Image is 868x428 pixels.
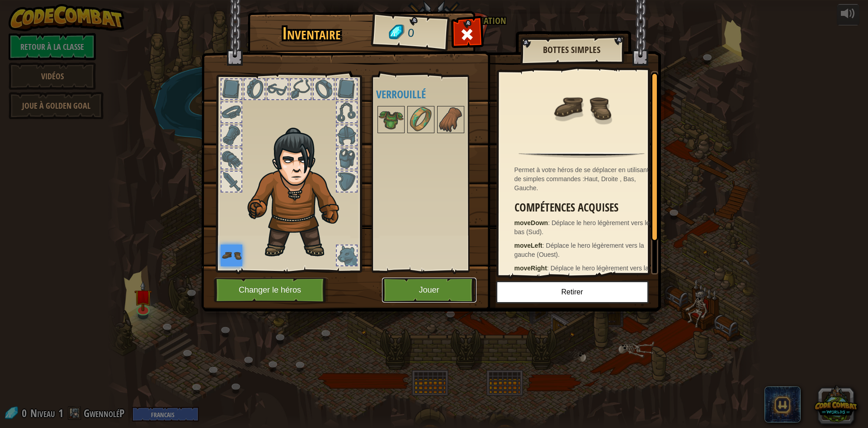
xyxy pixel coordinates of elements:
span: Déplace le hero légèrement vers le bas (Sud). [514,219,650,236]
span: Déplace le hero légèrement vers la gauche (Ouest). [514,242,644,258]
h3: Compétences acquises [514,202,654,214]
img: portrait.png [552,78,611,137]
img: portrait.png [378,107,404,132]
span: : [548,219,552,226]
strong: moveDown [514,219,548,226]
button: Changer le héros [214,278,329,303]
img: hair_2.png [243,127,354,259]
h1: Inventaire [254,24,369,43]
span: Déplace le hero légèrement vers la droite (Est). [514,264,649,281]
img: hr.png [519,152,644,158]
span: 0 [407,25,415,42]
img: portrait.png [408,107,434,132]
button: Jouer [382,278,476,303]
img: portrait.png [438,107,463,132]
h2: Bottes simples [529,45,614,55]
span: : [547,264,551,272]
h4: Verrouillé [376,88,490,100]
strong: moveLeft [514,242,542,249]
span: : [542,242,546,249]
div: Permet à votre héros de se déplacer en utilisant de simples commandes :Haut, Droite , Bas, Gauche. [514,165,654,192]
strong: moveRight [514,264,547,272]
button: Retirer [496,281,649,303]
img: portrait.png [221,245,242,266]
